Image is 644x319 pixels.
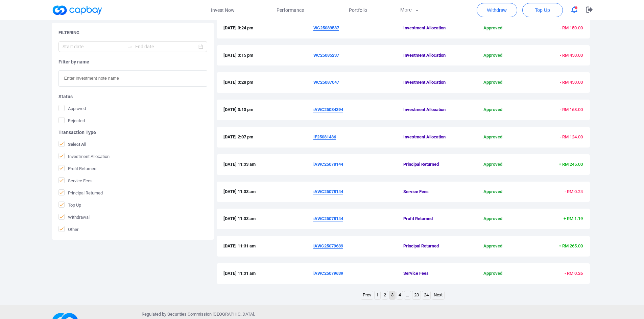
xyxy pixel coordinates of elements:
[560,80,583,85] span: - RM 450.00
[313,162,343,167] u: iAWC25078144
[463,161,523,168] span: Approved
[58,214,90,220] span: Withdrawal
[127,44,133,49] span: to
[403,52,463,59] span: Investment Allocation
[313,189,343,194] u: iAWC25078144
[313,271,343,276] u: iAWC25079639
[522,3,563,17] button: Top Up
[403,270,463,277] span: Service Fees
[58,117,85,124] span: Rejected
[564,216,583,221] span: + RM 1.19
[313,53,339,58] u: WC25085237
[463,188,523,195] span: Approved
[560,25,583,30] span: - RM 150.00
[223,161,313,168] span: [DATE] 11:33 am
[403,215,463,222] span: Profit Returned
[313,107,343,112] u: iAWC25084394
[463,79,523,86] span: Approved
[560,107,583,112] span: - RM 168.00
[477,3,517,17] button: Withdraw
[313,80,339,85] u: WC25087047
[403,106,463,113] span: Investment Allocation
[58,105,86,112] span: Approved
[559,243,583,248] span: + RM 265.00
[403,161,463,168] span: Principal Returned
[277,6,304,14] span: Performance
[560,134,583,139] span: - RM 124.00
[223,25,313,32] span: [DATE] 3:24 pm
[349,6,367,14] span: Portfolio
[463,270,523,277] span: Approved
[463,243,523,250] span: Approved
[422,291,430,299] a: Page 24
[565,271,583,276] span: - RM 0.26
[463,106,523,113] span: Approved
[313,243,343,248] u: iAWC25079639
[63,43,124,50] input: Start date
[127,44,133,49] span: swap-right
[58,177,93,184] span: Service Fees
[58,59,207,65] h5: Filter by name
[412,291,421,299] a: Page 23
[58,94,207,100] h5: Status
[223,52,313,59] span: [DATE] 3:15 pm
[223,106,313,113] span: [DATE] 3:13 pm
[58,141,86,148] span: Select All
[58,153,110,160] span: Investment Allocation
[559,162,583,167] span: + RM 245.00
[404,291,411,299] a: ...
[313,134,336,139] u: IF25081436
[463,52,523,59] span: Approved
[463,134,523,141] span: Approved
[463,215,523,222] span: Approved
[313,25,339,30] u: WC25089587
[58,189,103,196] span: Principal Returned
[565,189,583,194] span: - RM 0.24
[397,291,403,299] a: Page 4
[361,291,373,299] a: Previous page
[432,291,444,299] a: Next page
[403,25,463,32] span: Investment Allocation
[223,215,313,222] span: [DATE] 11:33 am
[58,202,81,208] span: Top Up
[403,188,463,195] span: Service Fees
[58,226,78,233] span: Other
[223,79,313,86] span: [DATE] 3:28 pm
[403,243,463,250] span: Principal Returned
[58,30,79,36] h5: Filtering
[135,43,197,50] input: End date
[375,291,380,299] a: Page 1
[403,79,463,86] span: Investment Allocation
[58,165,96,172] span: Profit Returned
[560,53,583,58] span: - RM 450.00
[313,216,343,221] u: iAWC25078144
[58,70,207,87] input: Enter investment note name
[382,291,388,299] a: Page 2
[58,129,207,135] h5: Transaction Type
[223,270,313,277] span: [DATE] 11:31 am
[389,291,395,299] a: Page 3 is your current page
[463,25,523,32] span: Approved
[223,243,313,250] span: [DATE] 11:31 am
[223,134,313,141] span: [DATE] 2:07 pm
[403,134,463,141] span: Investment Allocation
[535,7,550,14] span: Top Up
[223,188,313,195] span: [DATE] 11:33 am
